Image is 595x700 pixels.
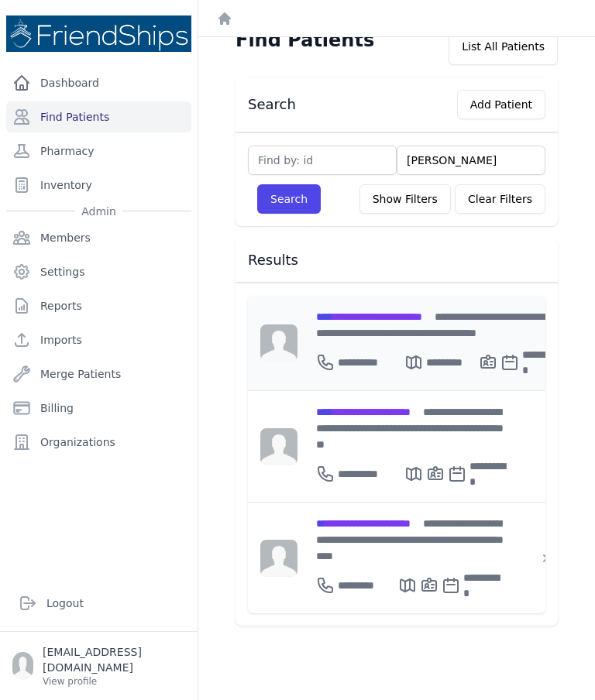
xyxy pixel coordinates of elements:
a: Billing [6,393,191,424]
a: Inventory [6,170,191,201]
a: [EMAIL_ADDRESS][DOMAIN_NAME] View profile [12,644,185,688]
input: Find by: id [248,146,397,175]
p: [EMAIL_ADDRESS][DOMAIN_NAME] [43,644,185,675]
img: person-242608b1a05df3501eefc295dc1bc67a.jpg [260,324,297,362]
button: Show Filters [359,184,451,214]
span: Admin [75,204,122,219]
img: Medical Missions EMR [6,15,191,52]
a: Reports [6,290,191,321]
h1: Find Patients [236,28,374,53]
a: Imports [6,324,191,355]
button: Search [257,184,321,214]
img: person-242608b1a05df3501eefc295dc1bc67a.jpg [260,428,297,465]
a: Settings [6,256,191,287]
a: Dashboard [6,67,191,98]
a: Organizations [6,427,191,458]
a: Members [6,222,191,253]
h3: Search [248,95,296,114]
a: Find Patients [6,101,191,132]
button: Add Patient [457,90,545,119]
a: Merge Patients [6,359,191,389]
button: Clear Filters [455,184,545,214]
p: View profile [43,675,185,688]
div: List All Patients [449,28,558,65]
a: Logout [12,588,185,619]
input: Search by: name, government id or phone [397,146,545,175]
a: Pharmacy [6,136,191,166]
img: person-242608b1a05df3501eefc295dc1bc67a.jpg [260,540,297,577]
h3: Results [248,251,545,269]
